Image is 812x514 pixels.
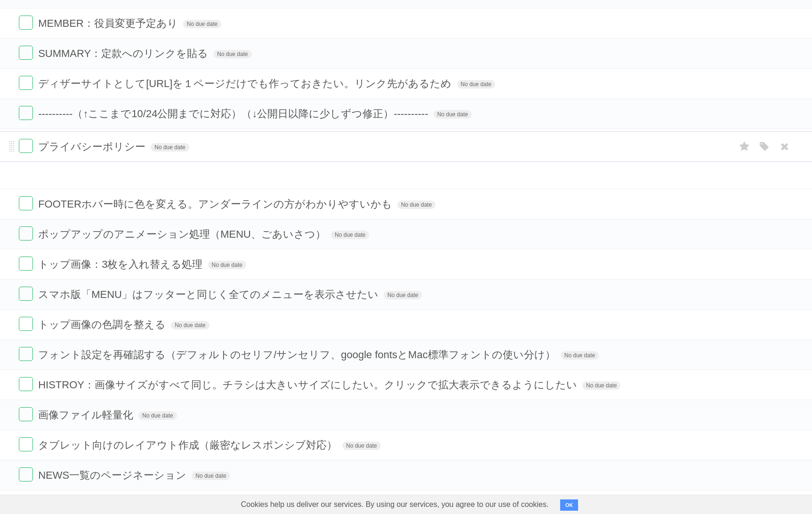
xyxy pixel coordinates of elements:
[38,349,558,361] span: フォント設定を再確認する（デフォルトのセリフ/サンセリフ、google fontsとMac標準フォントの使い分け）
[38,469,189,481] span: NEWS一覧のページネーション
[19,257,33,271] label: Done
[582,381,620,390] span: No due date
[213,50,251,58] span: No due date
[38,379,579,391] span: HISTROY：画像サイズがすべて同じ。チラシは大きいサイズにしたい。クリックで拡大表示できるようにしたい
[38,108,431,120] span: ----------（↑ここまで10/24公開までに対応）（↓公開日以降に少しずつ修正）----------
[19,196,33,210] label: Done
[208,261,246,269] span: No due date
[38,17,180,29] span: MEMBER：役員変更予定あり
[19,46,33,60] label: Done
[19,287,33,301] label: Done
[232,495,558,514] span: Cookies help us deliver our services. By using our services, you agree to our use of cookies.
[19,16,33,30] label: Done
[384,291,422,299] span: No due date
[38,78,454,89] span: ディザーサイトとして[URL]を１ページだけでも作っておきたい。リンク先があるため
[151,143,189,152] span: No due date
[19,437,33,451] label: Done
[331,231,369,239] span: No due date
[38,409,136,421] span: 画像ファイル軽量化
[19,226,33,241] label: Done
[561,351,599,360] span: No due date
[138,411,177,420] span: No due date
[434,110,472,119] span: No due date
[19,317,33,331] label: Done
[19,347,33,361] label: Done
[38,258,205,270] span: トップ画像：3枚を入れ替える処理
[38,319,168,330] span: トップ画像の色調を整える
[560,499,579,511] button: OK
[19,139,33,153] label: Done
[38,289,381,300] span: スマホ版「MENU」はフッターと同じく全てのメニューを表示させたい
[19,377,33,391] label: Done
[457,80,495,88] span: No due date
[38,48,210,59] span: SUMMARY：定款へのリンクを貼る
[19,76,33,90] label: Done
[192,472,230,480] span: No due date
[171,321,209,329] span: No due date
[38,141,148,153] span: プライバシーポリシー
[19,106,33,120] label: Done
[19,407,33,421] label: Done
[183,20,221,28] span: No due date
[38,228,328,240] span: ポップアップのアニメーション処理（MENU、ごあいさつ）
[342,442,380,450] span: No due date
[397,201,435,209] span: No due date
[19,467,33,482] label: Done
[736,139,754,154] label: Star task
[38,439,339,451] span: タブレット向けのレイアウト作成（厳密なレスポンシブ対応）
[38,198,394,210] span: FOOTERホバー時に色を変える。アンダーラインの方がわかりやすいかも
